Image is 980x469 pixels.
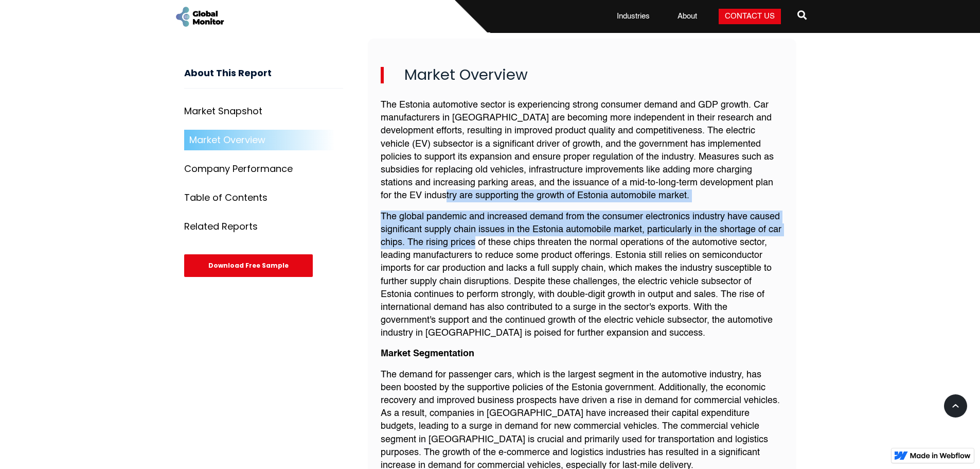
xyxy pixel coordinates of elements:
div: Market Overview [189,135,265,146]
a: Table of Contents [184,188,343,209]
a: About [671,11,703,22]
div: Market Snapshot [184,107,262,117]
div: Company Performance [184,164,293,175]
h3: About This Report [184,68,343,89]
a: Market Snapshot [184,101,343,122]
a:  [797,6,807,27]
p: The global pandemic and increased demand from the consumer electronics industry have caused signi... [381,211,783,340]
div: Related Reports [184,222,258,232]
a: Related Reports [184,217,343,237]
a: Market Overview [184,130,343,151]
a: Industries [611,11,656,22]
a: Contact Us [719,9,781,24]
img: Made in Webflow [910,453,971,459]
a: home [174,5,225,28]
div: Download Free Sample [184,255,313,277]
strong: Market Segmentation [381,349,474,358]
h2: Market Overview [381,67,783,83]
p: The Estonia automotive sector is experiencing strong consumer demand and GDP growth. Car manufact... [381,99,783,203]
a: Company Performance [184,159,343,180]
span:  [797,8,807,22]
div: Table of Contents [184,193,268,203]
